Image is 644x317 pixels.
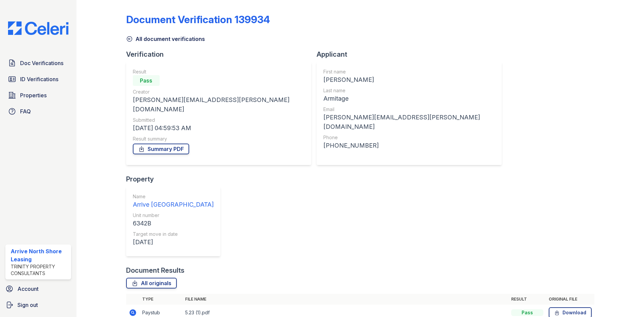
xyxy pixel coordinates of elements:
div: Name [133,193,214,200]
div: [PERSON_NAME][EMAIL_ADDRESS][PERSON_NAME][DOMAIN_NAME] [133,95,305,114]
div: First name [323,68,495,75]
div: Pass [133,75,160,86]
div: Arrive [GEOGRAPHIC_DATA] [133,200,214,209]
th: Original file [546,294,594,305]
div: Unit number [133,212,214,219]
div: Arrive North Shore Leasing [11,247,68,263]
div: Pass [511,309,543,316]
a: FAQ [5,105,71,118]
span: Sign out [17,301,38,309]
div: 6342B [133,219,214,228]
th: Type [140,294,182,305]
div: Verification [126,50,317,59]
th: File name [182,294,508,305]
a: Properties [5,89,71,102]
div: [PHONE_NUMBER] [323,141,495,150]
a: All document verifications [126,35,205,43]
div: Email [323,106,495,113]
div: Target move in date [133,231,214,237]
div: [DATE] [133,237,214,247]
a: ID Verifications [5,72,71,86]
span: Properties [20,91,47,99]
div: Result summary [133,136,305,142]
span: ID Verifications [20,75,58,83]
div: Applicant [317,50,507,59]
a: Account [3,282,74,296]
span: Account [17,285,39,293]
div: [DATE] 04:59:53 AM [133,123,305,133]
div: Result [133,68,305,75]
div: Armitage [323,94,495,103]
a: Summary PDF [133,144,189,154]
div: Document Verification 139934 [126,13,270,25]
div: Phone [323,134,495,141]
div: Last name [323,87,495,94]
div: Document Results [126,266,184,275]
th: Result [508,294,546,305]
div: [PERSON_NAME][EMAIL_ADDRESS][PERSON_NAME][DOMAIN_NAME] [323,113,495,131]
div: Trinity Property Consultants [11,263,68,277]
div: Creator [133,89,305,95]
div: Submitted [133,117,305,123]
a: Doc Verifications [5,56,71,70]
div: Property [126,174,226,184]
a: All originals [126,278,177,288]
a: Sign out [3,298,74,312]
span: FAQ [20,107,31,115]
a: Name Arrive [GEOGRAPHIC_DATA] [133,193,214,209]
img: CE_Logo_Blue-a8612792a0a2168367f1c8372b55b34899dd931a85d93a1a3d3e32e68fde9ad4.png [3,21,74,35]
div: [PERSON_NAME] [323,75,495,85]
span: Doc Verifications [20,59,63,67]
